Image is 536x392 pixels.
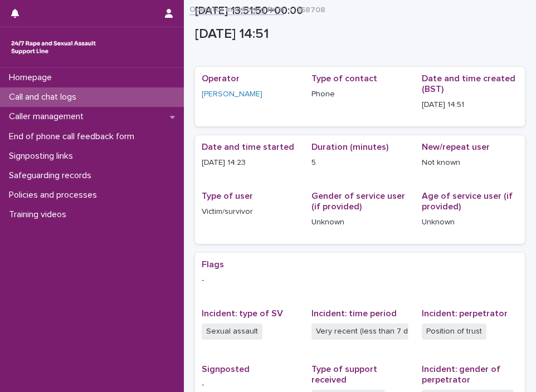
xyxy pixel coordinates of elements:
p: [DATE] 14:51 [195,26,520,42]
p: Policies and processes [4,190,106,200]
img: rhQMoQhaT3yELyF149Cw [9,36,98,58]
span: Date and time started [202,143,294,151]
p: End of phone call feedback form [4,131,143,142]
p: Victim/survivor [202,206,298,218]
span: Type of support received [311,365,377,384]
span: Incident: perpetrator [422,309,508,318]
span: Position of trust [422,324,486,340]
span: Age of service user (if provided) [422,192,513,211]
p: Training videos [4,209,75,220]
p: Call and chat logs [4,92,85,102]
p: Homepage [4,72,61,83]
span: Type of user [202,192,253,200]
p: - [202,275,518,286]
span: Flags [202,260,224,269]
span: Gender of service user (if provided) [311,192,405,211]
span: Sexual assault [202,324,262,340]
p: Signposting links [4,151,82,161]
p: Unknown [422,217,518,228]
a: [PERSON_NAME] [202,89,262,100]
span: Duration (minutes) [311,143,388,151]
span: New/repeat user [422,143,490,151]
p: Unknown [311,217,408,228]
span: Signposted [202,365,250,374]
p: [DATE] 14:51 [422,99,518,111]
p: Not known [422,157,518,169]
p: Phone [311,89,408,100]
span: Incident: time period [311,309,397,318]
p: Caller management [4,111,92,122]
p: 5 [311,157,408,169]
span: Incident: type of SV [202,309,283,318]
p: Safeguarding records [4,170,100,181]
p: - [202,379,298,391]
p: [DATE] 14:23 [202,157,298,169]
span: Operator [202,74,240,83]
span: Very recent (less than 7 days) [311,324,408,340]
span: Type of contact [311,74,377,83]
span: Incident: gender of perpetrator [422,365,500,384]
p: 258708 [296,3,325,15]
span: Date and time created (BST) [422,74,515,94]
a: Operator monitoring form [189,2,284,15]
